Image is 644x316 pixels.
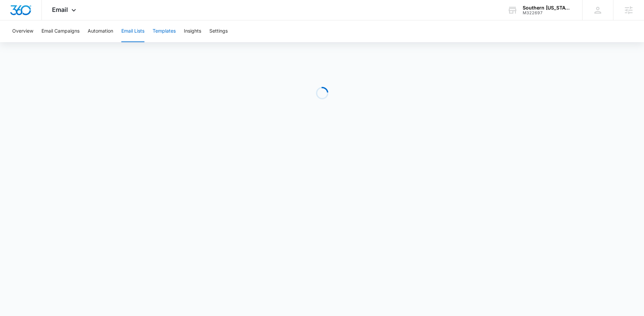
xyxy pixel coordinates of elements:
[41,20,80,42] button: Email Campaigns
[121,20,144,42] button: Email Lists
[523,5,572,11] div: account name
[88,20,113,42] button: Automation
[523,11,572,15] div: account id
[12,20,33,42] button: Overview
[52,6,68,13] span: Email
[153,20,176,42] button: Templates
[209,20,228,42] button: Settings
[184,20,201,42] button: Insights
